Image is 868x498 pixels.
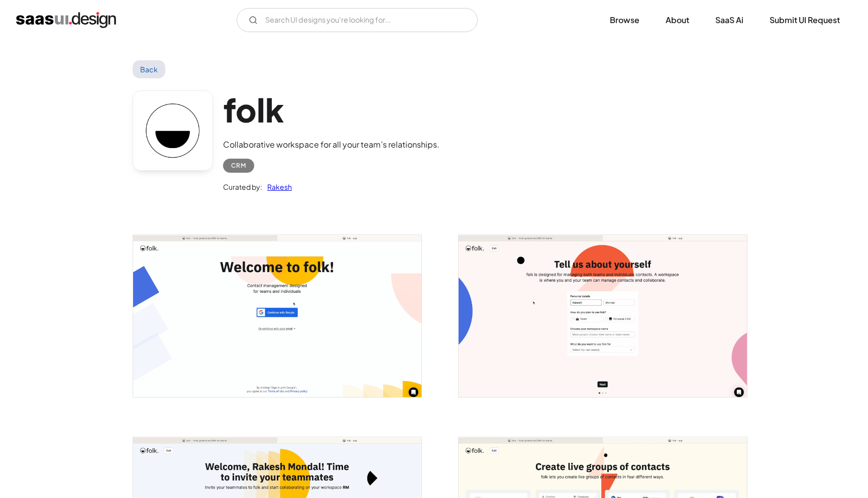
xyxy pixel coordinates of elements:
img: 6369f93f0238eb820692b911_folk%20login.png [133,235,421,397]
a: Back [133,60,165,78]
img: 6369f940f755584f51d165d2_folk%20more%20about%20user.png [459,235,747,397]
a: Rakesh [262,181,292,193]
a: open lightbox [133,235,421,397]
a: SaaS Ai [703,9,755,31]
div: Curated by: [223,181,262,193]
a: Submit UI Request [757,9,852,31]
div: Collaborative workspace for all your team’s relationships. [223,139,440,151]
a: home [16,12,116,28]
a: open lightbox [459,235,747,397]
input: Search UI designs you're looking for... [237,8,478,32]
a: About [654,9,701,31]
div: CRM [231,160,246,172]
h1: folk [223,90,440,129]
form: Email Form [237,8,478,32]
a: Browse [598,9,652,31]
